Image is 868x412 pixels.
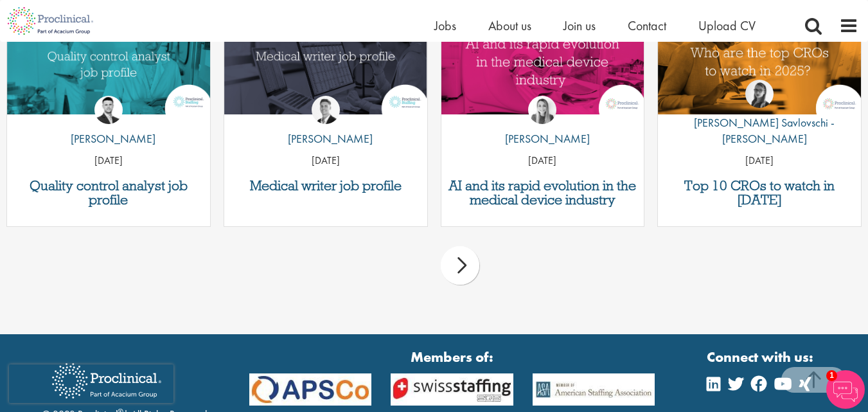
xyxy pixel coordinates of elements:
img: APSCo [523,373,664,406]
img: George Watson [312,96,340,124]
img: Chatbot [826,370,865,409]
p: [DATE] [441,154,644,168]
img: APSCo [240,373,381,406]
img: quality control analyst job profile [7,9,210,114]
a: About us [488,17,531,34]
span: 1 [826,370,837,381]
a: Link to a post [224,9,427,123]
div: next [441,246,479,285]
a: Join us [563,17,596,34]
img: Theodora Savlovschi - Wicks [745,80,774,108]
p: [DATE] [658,154,861,168]
strong: Connect with us: [707,347,816,367]
a: Link to a post [7,9,210,123]
img: Joshua Godden [94,96,123,124]
a: Link to a post [441,9,644,123]
a: Contact [628,17,666,34]
a: George Watson [PERSON_NAME] [278,96,373,154]
a: Medical writer job profile [231,179,421,193]
a: Hannah Burke [PERSON_NAME] [495,96,590,154]
p: [PERSON_NAME] Savlovschi - [PERSON_NAME] [658,114,861,147]
img: AI and Its Impact on the Medical Device Industry | Proclinical [441,9,644,114]
a: Top 10 CROs to watch in [DATE] [664,179,855,207]
img: APSCo [381,373,522,406]
a: AI and its rapid evolution in the medical device industry [448,179,638,207]
iframe: reCAPTCHA [9,364,173,403]
p: [PERSON_NAME] [495,130,590,147]
img: Medical writer job profile [224,9,427,114]
a: Quality control analyst job profile [13,179,204,207]
a: Jobs [434,17,456,34]
strong: Members of: [249,347,655,367]
p: [DATE] [224,154,427,168]
p: [DATE] [7,154,210,168]
a: Upload CV [698,17,756,34]
a: Joshua Godden [PERSON_NAME] [61,96,155,154]
p: [PERSON_NAME] [278,130,373,147]
img: Hannah Burke [528,96,556,124]
img: Top 10 CROs 2025 | Proclinical [658,9,861,114]
a: Theodora Savlovschi - Wicks [PERSON_NAME] Savlovschi - [PERSON_NAME] [658,80,861,154]
p: [PERSON_NAME] [61,130,155,147]
img: Proclinical Recruitment [42,354,171,408]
